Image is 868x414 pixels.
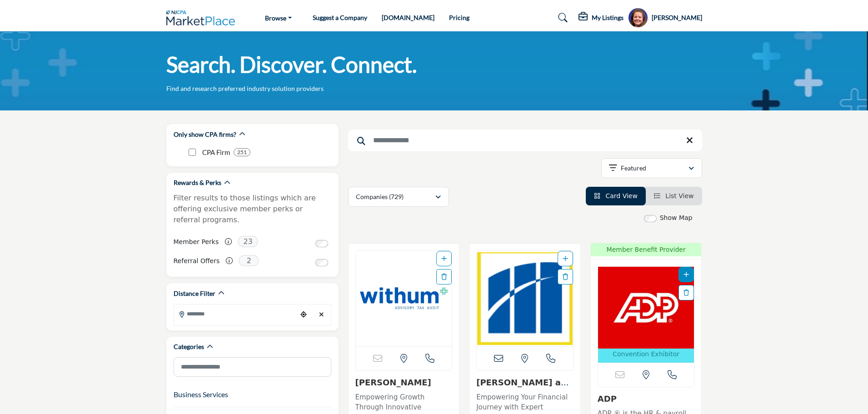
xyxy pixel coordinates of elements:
[598,267,694,363] a: Open Listing in new tab
[234,148,250,156] div: 251 Results For CPA Firm
[382,14,434,21] a: [DOMAIN_NAME]
[594,245,699,254] span: Member Benefit Provider
[174,234,219,250] label: Member Perks
[598,267,694,349] img: ADP
[449,14,469,21] a: Pricing
[594,192,638,200] a: View Card
[652,13,702,22] h5: [PERSON_NAME]
[237,149,247,155] b: 251
[189,149,196,156] input: CPA Firm checkbox
[174,178,221,187] h2: Rewards & Perks
[174,305,297,323] input: Search Location
[356,251,452,346] a: Open Listing in new tab
[348,187,449,207] button: Companies (729)
[476,378,572,397] a: [PERSON_NAME] and Company, ...
[601,158,702,178] button: Featured
[579,12,624,23] div: My Listings
[166,10,240,25] img: Site Logo
[166,84,324,93] p: Find and research preferred industry solution providers
[174,289,215,298] h2: Distance Filter
[654,192,694,200] a: View List
[598,394,695,404] h3: ADP
[259,11,298,24] a: Browse
[476,378,574,388] h3: Magone and Company, PC
[174,253,220,269] label: Referral Offers
[355,378,431,387] a: [PERSON_NAME]
[441,255,447,262] a: Add To List
[315,240,328,247] input: Switch to Member Perks
[238,236,258,247] span: 23
[683,271,689,278] a: Add To List
[621,164,646,173] p: Featured
[613,349,679,359] p: Convention Exhibitor
[646,187,702,205] li: List View
[174,130,236,139] h2: Only show CPA firms?
[598,394,617,404] a: ADP
[315,259,328,266] input: Switch to Referral Offers
[477,251,573,346] a: Open Listing in new tab
[313,14,367,21] a: Suggest a Company
[605,192,637,200] span: Card View
[549,10,574,25] a: Search
[356,192,404,201] p: Companies (729)
[174,357,331,377] input: Search Category
[356,251,452,346] img: Withum
[355,378,453,388] h3: Withum
[477,251,573,346] img: Magone and Company, PC
[174,193,331,225] p: Filter results to those listings which are offering exclusive member perks or referral programs.
[297,305,310,324] div: Choose your current location
[202,147,230,158] p: CPA Firm: CPA Firm
[239,255,259,266] span: 2
[592,14,624,22] h5: My Listings
[628,8,648,28] button: Show hide supplier dropdown
[586,187,646,205] li: Card View
[665,192,693,200] span: List View
[348,130,702,151] input: Search Keyword
[315,305,329,324] div: Clear search location
[174,389,228,400] button: Business Services
[563,255,568,262] a: Add To List
[174,342,204,351] h2: Categories
[660,213,693,223] label: Show Map
[166,50,417,79] h1: Search. Discover. Connect.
